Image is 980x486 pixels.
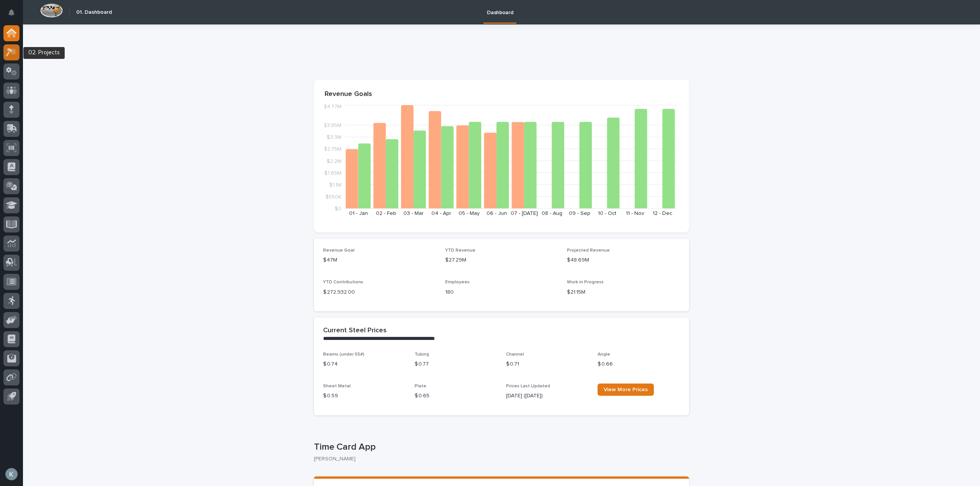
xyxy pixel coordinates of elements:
text: 05 - May [459,211,480,216]
text: 07 - [DATE] [511,211,538,216]
span: Channel [506,352,524,357]
p: $47M [323,256,436,264]
span: Revenue Goal [323,248,354,253]
tspan: $550K [325,194,341,199]
span: YTD Contributions [323,280,363,284]
p: Time Card App [314,442,686,453]
text: 03 - Mar [403,211,424,216]
p: Revenue Goals [325,90,678,99]
p: $ 0.59 [323,392,405,400]
tspan: $0 [335,206,341,211]
span: Employees [445,280,470,284]
p: $ 0.71 [506,360,588,368]
span: YTD Revenue [445,248,475,253]
text: 06 - Jun [487,211,507,216]
tspan: $3.3M [327,135,341,140]
text: 11 - Nov [626,211,644,216]
text: 04 - Apr [431,211,451,216]
text: 02 - Feb [376,211,396,216]
h2: Current Steel Prices [323,327,387,335]
tspan: $2.2M [327,158,341,164]
span: Projected Revenue [567,248,610,253]
text: 08 - Aug [542,211,562,216]
button: Notifications [3,5,20,21]
text: 01 - Jan [349,211,368,216]
p: $ 0.65 [415,392,497,400]
span: View More Prices [604,387,648,392]
span: Beams (under 55#) [323,352,364,357]
span: Prices Last Updated [506,384,550,388]
a: View More Prices [598,384,654,396]
div: Notifications [10,9,20,21]
tspan: $1.65M [324,170,341,176]
p: 180 [445,288,558,296]
p: $ 0.66 [598,360,680,368]
tspan: $1.1M [329,182,341,187]
text: 10 - Oct [598,211,616,216]
text: 09 - Sep [569,211,590,216]
p: $27.29M [445,256,558,264]
p: $ 272,932.00 [323,288,436,296]
span: Sheet Metal [323,384,351,388]
text: 12 - Dec [653,211,672,216]
p: $48.69M [567,256,680,264]
p: $ 0.77 [415,360,497,368]
button: users-avatar [3,466,20,482]
tspan: $3.85M [323,123,341,128]
span: Work in Progress [567,280,604,284]
tspan: $2.75M [324,146,341,152]
tspan: $4.77M [323,104,341,109]
p: $21.15M [567,288,680,296]
p: [PERSON_NAME] [314,456,683,462]
span: Angle [598,352,610,357]
p: [DATE] ([DATE]) [506,392,588,400]
h2: 01. Dashboard [76,9,112,16]
img: Workspace Logo [40,3,63,18]
p: $ 0.74 [323,360,405,368]
span: Tubing [415,352,429,357]
span: Plate [415,384,426,388]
